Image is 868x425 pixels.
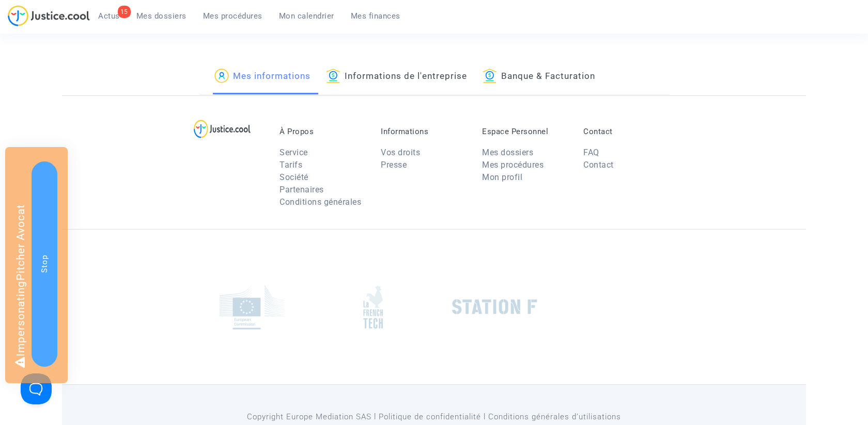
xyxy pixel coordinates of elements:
div: 15 [118,6,131,18]
a: Contact [583,160,614,170]
a: Mes procédures [195,8,271,24]
p: Contact [583,127,669,136]
p: Informations [381,127,467,136]
button: Stop [32,161,57,367]
img: icon-banque.svg [483,69,497,83]
p: Espace Personnel [482,127,568,136]
a: Presse [381,160,407,170]
a: Société [280,172,308,182]
span: Actus [98,11,120,21]
a: 15Actus [90,8,128,24]
img: europe_commision.png [220,285,284,330]
a: Partenaires [280,185,324,194]
span: Mes finances [351,11,400,21]
span: Stop [40,255,49,273]
p: À Propos [280,127,365,136]
a: Informations de l'entreprise [326,59,467,94]
a: Mes finances [343,8,409,24]
a: Mes informations [214,59,311,94]
span: Mon calendrier [279,11,334,21]
p: Copyright Europe Mediation SAS l Politique de confidentialité l Conditions générales d’utilisa... [199,411,670,423]
img: stationf.png [452,299,537,315]
img: icon-passager.svg [214,69,229,83]
a: Conditions générales [280,197,361,207]
span: Mes procédures [203,11,262,21]
a: Mon profil [482,172,522,182]
img: logo-lg.svg [194,120,251,138]
a: Mes dossiers [128,8,195,24]
a: Service [280,148,308,157]
a: Tarifs [280,160,302,170]
a: Banque & Facturation [483,59,595,94]
img: french_tech.png [363,285,383,329]
a: Vos droits [381,148,420,157]
div: Impersonating [5,147,68,383]
img: icon-banque.svg [326,69,340,83]
img: jc-logo.svg [8,5,90,26]
span: Mes dossiers [136,11,187,21]
a: Mes procédures [482,160,544,170]
iframe: Help Scout Beacon - Open [21,373,52,404]
a: Mes dossiers [482,148,533,157]
a: FAQ [583,148,599,157]
a: Mon calendrier [271,8,343,24]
